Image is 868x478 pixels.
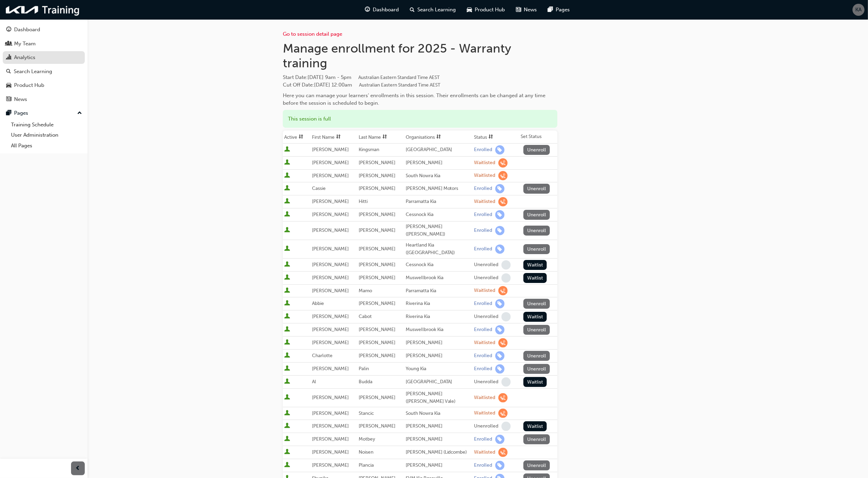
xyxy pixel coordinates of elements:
[474,366,493,372] div: Enrolled
[474,185,493,192] div: Enrolled
[406,274,472,282] div: Muswellbrook Kia
[474,275,499,281] div: Unenrolled
[501,422,511,431] span: learningRecordVerb_NONE-icon
[283,92,557,107] div: Here you can manage your learners' enrollments in this session. Their enrollments can be changed ...
[359,288,372,294] span: Mamo
[283,31,342,37] a: Go to session detail page
[312,185,326,191] span: Cassie
[284,146,290,153] span: User is active
[523,421,547,431] button: Waitlist
[359,462,374,468] span: Plancia
[359,160,395,166] span: [PERSON_NAME]
[498,286,508,295] span: learningRecordVerb_WAITLIST-icon
[284,261,290,268] span: User is active
[406,261,472,269] div: Cessnock Kia
[498,409,508,418] span: learningRecordVerb_WAITLIST-icon
[359,198,368,204] span: Hitti
[312,262,349,268] span: [PERSON_NAME]
[501,312,511,321] span: learningRecordVerb_NONE-icon
[312,340,349,345] span: [PERSON_NAME]
[284,423,290,430] span: User is active
[8,130,85,140] a: User Administration
[284,274,290,281] span: User is active
[498,197,508,206] span: learningRecordVerb_WAITLIST-icon
[474,300,493,307] div: Enrolled
[474,379,499,385] div: Unenrolled
[523,364,550,374] button: Unenroll
[474,147,493,153] div: Enrolled
[523,145,550,155] button: Unenroll
[359,423,395,429] span: [PERSON_NAME]
[6,27,11,33] span: guage-icon
[284,410,290,417] span: User is active
[404,130,473,144] th: Toggle SortBy
[359,340,395,345] span: [PERSON_NAME]
[495,184,505,193] span: learningRecordVerb_ENROLL-icon
[284,449,290,456] span: User is active
[3,3,82,17] a: kia-training
[284,300,290,307] span: User is active
[283,82,440,88] span: Cut Off Date : [DATE] 12:00am
[523,460,550,470] button: Unenroll
[312,246,349,252] span: [PERSON_NAME]
[523,312,547,322] button: Waitlist
[405,3,462,17] a: search-iconSearch Learning
[474,160,496,166] div: Waitlisted
[284,185,290,192] span: User is active
[474,395,496,401] div: Waitlisted
[406,339,472,347] div: [PERSON_NAME]
[76,464,81,473] span: prev-icon
[284,159,290,166] span: User is active
[3,22,85,107] button: DashboardMy TeamAnalyticsSearch LearningProduct HubNews
[495,364,505,374] span: learningRecordVerb_ENROLL-icon
[284,462,290,469] span: User is active
[853,4,865,16] button: KA
[312,423,349,429] span: [PERSON_NAME]
[359,379,372,385] span: Budda
[475,6,505,14] span: Product Hub
[14,109,28,117] div: Pages
[14,26,40,34] div: Dashboard
[501,273,511,283] span: learningRecordVerb_NONE-icon
[359,275,395,281] span: [PERSON_NAME]
[406,211,472,219] div: Cessnock Kia
[14,81,44,89] div: Product Hub
[410,5,415,14] span: search-icon
[474,314,499,320] div: Unenrolled
[283,73,557,81] span: Start Date :
[360,3,405,17] a: guage-iconDashboard
[523,434,550,444] button: Unenroll
[474,423,499,430] div: Unenrolled
[501,377,511,387] span: learningRecordVerb_NONE-icon
[474,340,496,346] div: Waitlisted
[359,395,395,400] span: [PERSON_NAME]
[8,140,85,151] a: All Pages
[3,107,85,119] button: Pages
[406,422,472,430] div: [PERSON_NAME]
[3,65,85,78] a: Search Learning
[474,262,499,268] div: Unenrolled
[365,5,370,14] span: guage-icon
[6,96,11,103] span: news-icon
[284,211,290,218] span: User is active
[283,130,311,144] th: Toggle SortBy
[406,378,472,386] div: [GEOGRAPHIC_DATA]
[6,41,11,47] span: people-icon
[406,287,472,295] div: Parramatta Kia
[284,227,290,234] span: User is active
[495,299,505,308] span: learningRecordVerb_ENROLL-icon
[495,325,505,334] span: learningRecordVerb_ENROLL-icon
[6,55,11,61] span: chart-icon
[548,5,553,14] span: pages-icon
[495,145,505,155] span: learningRecordVerb_ENROLL-icon
[474,172,496,179] div: Waitlisted
[359,410,374,416] span: Stancic
[3,93,85,106] a: News
[312,147,349,152] span: [PERSON_NAME]
[523,377,547,387] button: Waitlist
[6,69,11,75] span: search-icon
[382,134,387,140] span: sorting-icon
[523,351,550,361] button: Unenroll
[474,449,496,456] div: Waitlisted
[519,130,557,144] th: Set Status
